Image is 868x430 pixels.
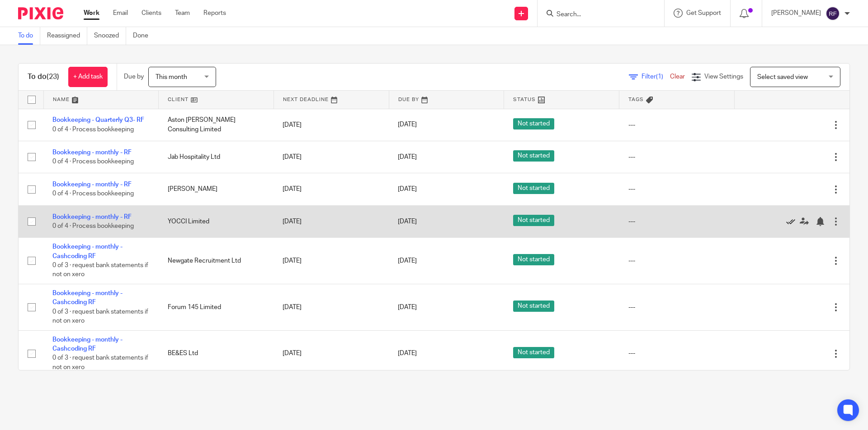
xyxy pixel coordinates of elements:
[398,258,417,264] span: [DATE]
[159,141,274,173] td: Jab Hospitality Ltd
[628,349,726,358] div: ---
[94,27,126,45] a: Snoozed
[113,9,128,18] a: Email
[274,173,389,205] td: [DATE]
[656,74,663,80] span: (1)
[133,27,155,45] a: Done
[513,118,554,129] span: Not started
[52,223,134,229] span: 0 of 4 · Process bookkeeping
[52,337,123,352] a: Bookkeeping - monthly - Cashcoding RF
[771,9,821,18] p: [PERSON_NAME]
[398,218,417,225] span: [DATE]
[274,109,389,141] td: [DATE]
[156,74,187,80] span: This month
[142,9,161,18] a: Clients
[52,309,148,324] span: 0 of 3 · request bank statements if not on xero
[159,109,274,141] td: Aston [PERSON_NAME] Consulting Limited
[556,11,637,19] input: Search
[52,117,144,123] a: Bookkeeping - Quarterly Q3- RF
[68,67,108,87] a: + Add task
[159,173,274,205] td: [PERSON_NAME]
[52,262,148,278] span: 0 of 3 · request bank statements if not on xero
[628,185,726,194] div: ---
[124,72,144,81] p: Due by
[642,74,670,80] span: Filter
[398,122,417,128] span: [DATE]
[274,284,389,330] td: [DATE]
[513,215,554,226] span: Not started
[786,217,800,226] a: Mark as done
[52,214,132,220] a: Bookkeeping - monthly - RF
[826,6,840,21] img: svg%3E
[628,303,726,312] div: ---
[159,284,274,330] td: Forum 145 Limited
[513,254,554,265] span: Not started
[628,120,726,129] div: ---
[18,7,63,19] img: Pixie
[274,205,389,237] td: [DATE]
[52,158,134,165] span: 0 of 4 · Process bookkeeping
[686,10,721,16] span: Get Support
[628,153,726,162] div: ---
[513,347,554,358] span: Not started
[513,301,554,312] span: Not started
[47,73,59,80] span: (23)
[628,256,726,265] div: ---
[52,181,132,188] a: Bookkeeping - monthly - RF
[628,97,644,102] span: Tags
[704,74,743,80] span: View Settings
[398,351,417,357] span: [DATE]
[757,74,808,80] span: Select saved view
[398,186,417,192] span: [DATE]
[159,205,274,237] td: YOCCI Limited
[52,191,134,197] span: 0 of 4 · Process bookkeeping
[398,154,417,160] span: [DATE]
[52,290,123,305] a: Bookkeeping - monthly - Cashcoding RF
[159,238,274,284] td: Newgate Recruitment Ltd
[159,330,274,377] td: BE&ES Ltd
[84,9,99,18] a: Work
[18,27,40,45] a: To do
[398,304,417,310] span: [DATE]
[175,9,190,18] a: Team
[52,244,123,259] a: Bookkeeping - monthly - Cashcoding RF
[52,126,134,133] span: 0 of 4 · Process bookkeeping
[203,9,226,18] a: Reports
[628,217,726,226] div: ---
[28,72,59,82] h1: To do
[274,141,389,173] td: [DATE]
[513,150,554,162] span: Not started
[274,238,389,284] td: [DATE]
[52,355,148,371] span: 0 of 3 · request bank statements if not on xero
[274,330,389,377] td: [DATE]
[513,183,554,194] span: Not started
[52,149,132,156] a: Bookkeeping - monthly - RF
[47,27,87,45] a: Reassigned
[670,74,685,80] a: Clear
